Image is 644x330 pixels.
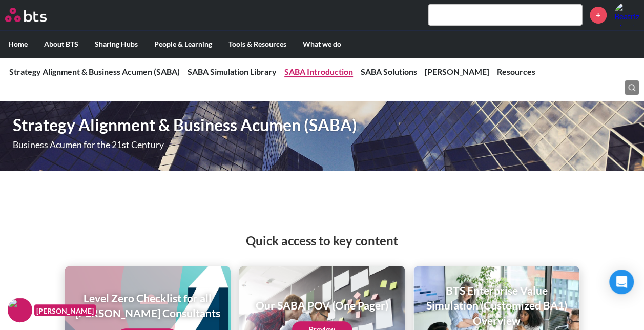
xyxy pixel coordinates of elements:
[425,67,489,76] a: [PERSON_NAME]
[295,31,349,57] label: What we do
[284,67,353,76] a: SABA Introduction
[36,31,87,57] label: About BTS
[256,298,388,313] h1: Our SABA POV (One Pager)
[614,3,639,27] a: Profile
[188,67,277,76] a: SABA Simulation Library
[13,140,359,150] p: Business Acumen for the 21st Century
[590,7,607,24] a: +
[614,3,639,27] img: Beatriz Marsili
[609,270,634,294] div: Open Intercom Messenger
[146,31,220,57] label: People & Learning
[72,291,224,321] h1: Level Zero Checklist for all [PERSON_NAME] Consultants
[497,67,535,76] a: Resources
[13,114,446,137] h1: Strategy Alignment & Business Acumen (SABA)
[361,67,417,76] a: SABA Solutions
[5,8,66,22] a: Go home
[220,31,295,57] label: Tools & Resources
[421,283,573,328] h1: BTS Enterprise Value Simulation (Customized BA1) Overview
[87,31,146,57] label: Sharing Hubs
[5,8,47,22] img: BTS Logo
[34,304,96,316] figcaption: [PERSON_NAME]
[9,67,180,76] a: Strategy Alignment & Business Acumen (SABA)
[8,298,32,322] img: F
